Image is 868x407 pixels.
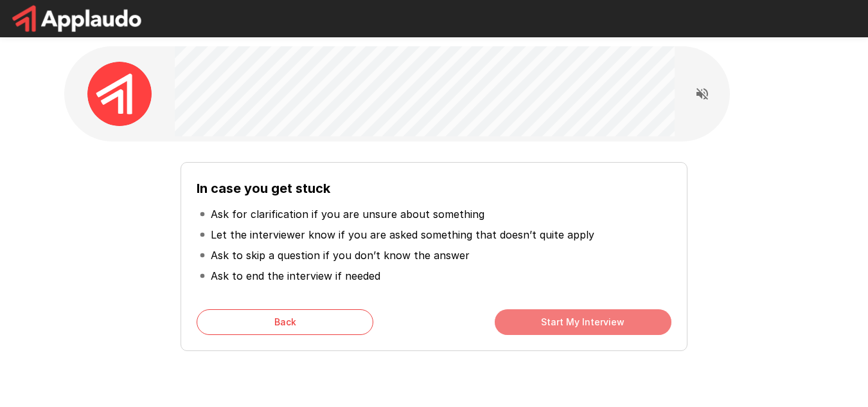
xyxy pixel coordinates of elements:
b: In case you get stuck [197,181,330,196]
button: Start My Interview [495,309,671,335]
p: Ask to skip a question if you don’t know the answer [211,248,470,263]
p: Let the interviewer know if you are asked something that doesn’t quite apply [211,227,594,242]
button: Read questions aloud [689,81,715,107]
button: Back [197,309,373,335]
p: Ask to end the interview if needed [211,268,380,284]
img: applaudo_avatar.png [87,62,152,126]
p: Ask for clarification if you are unsure about something [211,206,484,222]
